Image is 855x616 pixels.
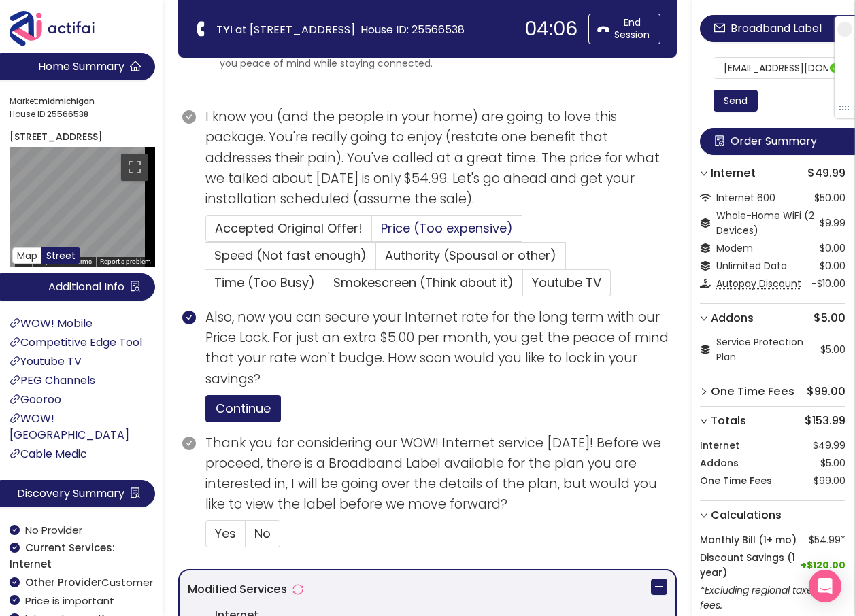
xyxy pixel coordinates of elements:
span: check-circle [182,437,196,450]
span: House ID: [10,108,151,121]
span: check-circle [10,525,20,535]
span: link [10,375,20,386]
span: right [700,169,708,177]
strong: Monthly Bill (1+ mo) [700,532,797,547]
a: PEG Channels [10,373,95,388]
strong: Discount Savings (1 year) [700,550,797,580]
a: Report a problem [100,258,151,265]
span: phone [195,22,209,36]
span: $120.00 [801,558,845,572]
span: $9.99 [820,216,845,230]
strong: One Time Fees [711,383,794,400]
span: Map [17,249,37,262]
span: check-circle [10,595,20,605]
strong: Modified Services [188,581,287,597]
button: Toggle fullscreen view [121,154,148,181]
span: Service Protection Plan [716,335,803,364]
span: link [10,356,20,366]
strong: TYI [216,22,233,37]
span: No Provider [25,523,82,537]
span: No [254,525,271,542]
p: Also, now you can secure your Internet rate for the long term with our Price Lock. For just an ex... [205,307,677,390]
span: $0.00 [820,241,845,256]
a: Competitive Edge Tool [10,335,142,350]
a: Gooroo [10,392,61,407]
strong: One Time Fees [700,473,772,488]
span: link [10,318,20,328]
strong: Addons [700,456,739,470]
a: Terms (opens in new tab) [73,258,92,265]
span: right [700,314,708,322]
span: $5.00 [820,456,845,470]
h3: $5.00 [711,309,845,327]
span: Unlimited Data [716,259,787,273]
strong: Calculations [711,507,782,524]
span: Time (Too Busy) [214,274,315,291]
span: Smokescreen (Think about it) [333,274,514,291]
a: Cable Medic [10,446,87,462]
div: Totals$153.99 [700,407,845,435]
span: link [10,337,20,347]
span: $49.99 [813,438,845,453]
h3: $49.99 [711,165,845,182]
span: check-circle [182,311,196,324]
p: Thank you for considering our WOW! Internet service [DATE]! Before we proceed, there is a Broadba... [205,433,677,515]
span: Customer [25,575,153,589]
span: Modem [716,241,753,255]
div: Street View [10,147,155,267]
span: Accepted Original Offer! [215,220,363,237]
span: House ID: 25566538 [361,22,465,37]
span: $0.00 [820,258,845,273]
button: Order Summary [700,128,855,155]
strong: Internet [700,438,739,453]
span: Price (Too expensive) [381,220,513,237]
b: Current Services [10,541,115,571]
span: right [700,388,708,396]
span: Street [46,249,76,262]
em: *Excluding regional taxes and fees. [700,583,839,612]
div: One Time Fees$99.00 [700,377,845,406]
span: $54.99 [809,532,841,547]
button: Continue [205,395,281,422]
span: $50.00 [814,190,845,205]
span: -$10.00 [811,276,845,291]
a: Youtube TV [10,354,82,369]
span: check-circle [10,577,20,587]
input: Type email [714,57,845,79]
span: right [700,417,708,425]
span: link [10,448,20,459]
strong: Totals [711,412,746,430]
b: Other Provider [25,575,101,589]
strong: Addons [711,309,754,327]
span: Youtube TV [532,274,601,291]
span: Authority (Spousal or other) [385,247,556,264]
span: Price is important [25,594,114,608]
button: End Session [588,14,660,44]
strong: midmichigan [39,95,95,107]
span: right [700,511,708,519]
span: at [STREET_ADDRESS] [235,22,355,37]
button: Broadband Label [700,15,855,42]
div: Calculations [700,501,845,530]
h3: $153.99 [711,412,845,430]
div: Internet$49.99 [700,159,845,188]
span: Internet 600 [716,191,775,205]
div: 04:06 [524,19,577,39]
a: WOW! [GEOGRAPHIC_DATA] [10,411,129,443]
p: I know you (and the people in your home) are going to love this package. You're really going to e... [205,107,677,209]
div: Addons$5.00 [700,304,845,332]
span: Yes [215,525,236,542]
span: Market: [10,95,151,108]
span: Speed (Not fast enough) [214,247,367,264]
a: WOW! Mobile [10,315,93,331]
span: check-circle [10,543,20,553]
button: Send [714,90,758,112]
div: Map [10,147,155,267]
span: Whole-Home WiFi (2 Devices) [716,209,814,237]
span: link [10,394,20,405]
strong: [STREET_ADDRESS] [10,130,103,143]
span: $5.00 [820,342,845,357]
span: $99.00 [814,473,845,488]
span: link [10,413,20,424]
strong: 25566538 [47,108,88,120]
